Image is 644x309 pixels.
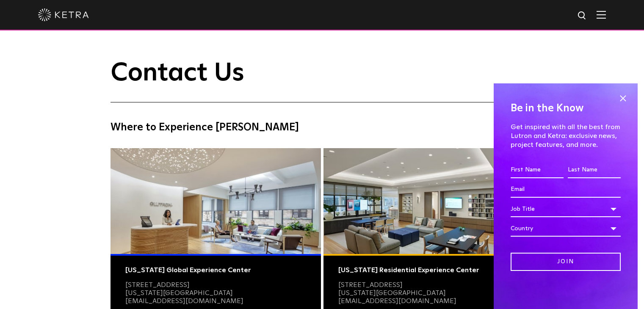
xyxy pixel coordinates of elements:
p: Get inspired with all the best from Lutron and Ketra: exclusive news, project features, and more. [511,123,621,149]
div: Country [511,221,621,237]
div: Job Title [511,201,621,217]
a: [EMAIL_ADDRESS][DOMAIN_NAME] [125,298,243,304]
img: Hamburger%20Nav.svg [597,11,606,19]
a: [EMAIL_ADDRESS][DOMAIN_NAME] [338,298,456,304]
input: Join [511,253,621,271]
h4: Where to Experience [PERSON_NAME] [111,119,534,135]
div: [US_STATE] Global Experience Center [125,266,306,274]
input: Email [511,182,621,198]
img: Commercial Photo@2x [111,148,321,254]
img: search icon [577,11,588,21]
input: Last Name [568,162,621,178]
a: [STREET_ADDRESS] [338,281,403,288]
a: [STREET_ADDRESS] [125,281,190,288]
a: [US_STATE][GEOGRAPHIC_DATA] [125,290,233,296]
a: [US_STATE][GEOGRAPHIC_DATA] [338,290,446,296]
h4: Be in the Know [511,100,621,116]
div: [US_STATE] Residential Experience Center [338,266,519,274]
img: ketra-logo-2019-white [38,8,89,21]
img: Residential Photo@2x [323,148,534,254]
input: First Name [511,162,564,178]
h1: Contact Us [111,59,534,102]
